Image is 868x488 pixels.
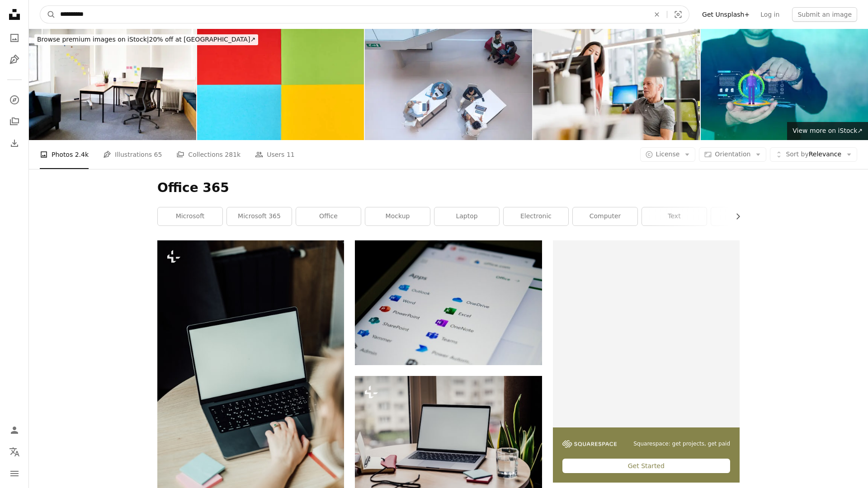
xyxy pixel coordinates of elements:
span: Orientation [715,150,750,158]
img: Interior of a casual office meeting room after work [29,29,196,140]
span: 11 [287,150,295,160]
a: Home — Unsplash [5,5,24,25]
a: Collections [5,113,24,131]
div: Get Started [562,459,730,473]
img: file-1747939142011-51e5cc87e3c9 [562,440,617,448]
a: team [711,207,776,225]
button: Sort byRelevance [770,147,857,162]
button: Search Unsplash [40,6,56,23]
a: electronic [504,207,568,225]
span: 20% off at [GEOGRAPHIC_DATA] ↗ [37,36,255,43]
a: microsoft 365 [227,207,292,225]
a: computer [573,207,637,225]
button: scroll list to the right [730,207,740,225]
button: Visual search [667,6,689,23]
a: Illustrations 65 [103,140,162,169]
a: Explore [5,91,24,109]
button: License [640,147,696,162]
a: a woman sitting at a table using a laptop computer [157,376,344,385]
a: office [296,207,361,225]
img: a close up of a cell phone screen with different app icons [355,240,542,365]
span: Relevance [786,150,841,159]
span: 65 [154,150,162,160]
img: Business people planning while looking at computer [533,29,700,140]
a: Users 11 [255,140,295,169]
a: a laptop computer sitting on top of a wooden table [355,431,542,439]
span: 281k [225,150,241,160]
a: Collections 281k [176,140,241,169]
a: Illustrations [5,51,24,69]
button: Clear [647,6,667,23]
a: Log in [755,7,785,22]
button: Submit an image [792,7,857,22]
a: View more on iStock↗ [787,122,868,140]
img: Businessman holding a holographic and selects candidates resumes. [701,29,868,140]
a: laptop [434,207,499,225]
a: Get Unsplash+ [697,7,755,22]
a: Squarespace: get projects, get paidGet Started [553,240,740,483]
a: Browse premium images on iStock|20% off at [GEOGRAPHIC_DATA]↗ [29,29,264,51]
span: License [656,150,680,158]
a: text [642,207,707,225]
img: Aerial shot of coworkers around two tables in motion. [365,29,532,140]
span: Squarespace: get projects, get paid [633,440,730,448]
button: Language [5,443,24,461]
a: microsoft [158,207,222,225]
a: Photos [5,29,24,47]
a: Log in / Sign up [5,421,24,439]
a: mockup [365,207,430,225]
form: Find visuals sitewide [40,5,689,23]
span: Sort by [786,150,808,158]
a: a close up of a cell phone screen with different app icons [355,299,542,307]
span: View more on iStock ↗ [793,127,863,134]
img: Red, green, blue, yellow paper colours. Corporation logo concept. [197,29,364,140]
a: Download History [5,134,24,152]
button: Menu [5,465,24,483]
button: Orientation [699,147,766,162]
h1: Office 365 [157,180,740,196]
span: Browse premium images on iStock | [37,36,149,43]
